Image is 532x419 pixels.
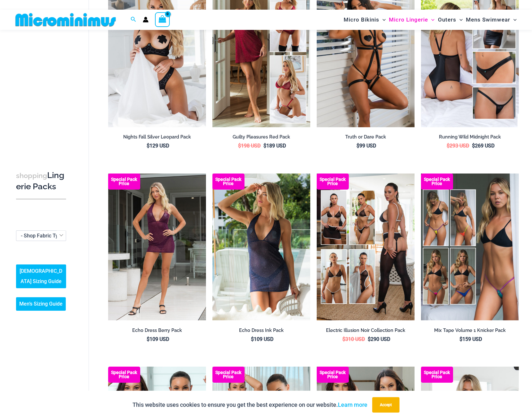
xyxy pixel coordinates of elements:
[447,143,450,149] span: $
[16,170,66,192] h3: Lingerie Packs
[317,327,415,334] h2: Electric Illusion Noir Collection Pack
[212,370,245,379] b: Special Pack Price
[251,336,254,342] span: $
[212,327,310,336] a: Echo Dress Ink Pack
[421,370,453,379] b: Special Pack Price
[133,400,367,410] p: This website uses cookies to ensure you get the best experience on our website.
[459,336,462,342] span: $
[447,143,469,149] bdi: 293 USD
[464,12,518,28] a: Mens SwimwearMenu ToggleMenu Toggle
[421,134,519,142] a: Running Wild Midnight Pack
[108,134,206,140] h2: Nights Fall Silver Leopard Pack
[510,12,517,28] span: Menu Toggle
[212,174,310,321] img: Echo Ink 5671 Dress 682 Thong 07
[212,134,310,142] a: Guilty Pleasures Red Pack
[147,143,150,149] span: $
[317,370,349,379] b: Special Pack Price
[147,336,150,342] span: $
[459,336,482,342] bdi: 159 USD
[466,12,510,28] span: Mens Swimwear
[21,233,64,239] span: - Shop Fabric Type
[212,134,310,140] h2: Guilty Pleasures Red Pack
[379,12,386,28] span: Menu Toggle
[387,12,436,28] a: Micro LingerieMenu ToggleMenu Toggle
[368,336,371,342] span: $
[108,174,206,321] a: Echo Berry 5671 Dress 682 Thong 02 Echo Berry 5671 Dress 682 Thong 05Echo Berry 5671 Dress 682 Th...
[338,401,367,408] a: Learn more
[421,174,519,321] a: Pack F Pack BPack B
[108,370,140,379] b: Special Pack Price
[263,143,266,149] span: $
[344,12,379,28] span: Micro Bikinis
[155,12,170,27] a: View Shopping Cart, empty
[16,172,47,180] span: shopping
[421,174,519,321] img: Pack F
[356,143,359,149] span: $
[436,12,464,28] a: OutersMenu ToggleMenu Toggle
[341,11,519,29] nav: Site Navigation
[368,336,390,342] bdi: 290 USD
[212,177,245,186] b: Special Pack Price
[472,143,475,149] span: $
[108,327,206,334] h2: Echo Dress Berry Pack
[389,12,428,28] span: Micro Lingerie
[428,12,434,28] span: Menu Toggle
[251,336,273,342] bdi: 109 USD
[13,13,118,27] img: MM SHOP LOGO FLAT
[342,336,345,342] span: $
[16,231,66,241] span: - Shop Fabric Type
[108,177,140,186] b: Special Pack Price
[456,12,463,28] span: Menu Toggle
[108,327,206,336] a: Echo Dress Berry Pack
[472,143,494,149] bdi: 269 USD
[421,134,519,140] h2: Running Wild Midnight Pack
[421,177,453,186] b: Special Pack Price
[238,143,261,149] bdi: 198 USD
[16,265,66,289] a: [DEMOGRAPHIC_DATA] Sizing Guide
[317,134,415,140] h2: Truth or Dare Pack
[342,336,365,342] bdi: 310 USD
[421,327,519,334] h2: Mix Tape Volume 1 Knicker Pack
[438,12,456,28] span: Outers
[108,174,206,321] img: Echo Berry 5671 Dress 682 Thong 02
[212,174,310,321] a: Echo Ink 5671 Dress 682 Thong 07 Echo Ink 5671 Dress 682 Thong 08Echo Ink 5671 Dress 682 Thong 08
[317,174,415,321] img: Collection Pack (3)
[143,17,149,22] a: Account icon link
[372,397,399,413] button: Accept
[212,327,310,334] h2: Echo Dress Ink Pack
[421,327,519,336] a: Mix Tape Volume 1 Knicker Pack
[317,174,415,321] a: Collection Pack (3) Electric Illusion Noir 1949 Bodysuit 04Electric Illusion Noir 1949 Bodysuit 04
[342,12,387,28] a: Micro BikinisMenu ToggleMenu Toggle
[317,327,415,336] a: Electric Illusion Noir Collection Pack
[317,177,349,186] b: Special Pack Price
[356,143,376,149] bdi: 99 USD
[131,16,136,24] a: Search icon link
[147,336,169,342] bdi: 109 USD
[147,143,169,149] bdi: 129 USD
[238,143,241,149] span: $
[16,298,66,311] a: Men’s Sizing Guide
[16,22,74,150] iframe: TrustedSite Certified
[317,134,415,142] a: Truth or Dare Pack
[108,134,206,142] a: Nights Fall Silver Leopard Pack
[16,230,66,241] span: - Shop Fabric Type
[263,143,286,149] bdi: 189 USD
